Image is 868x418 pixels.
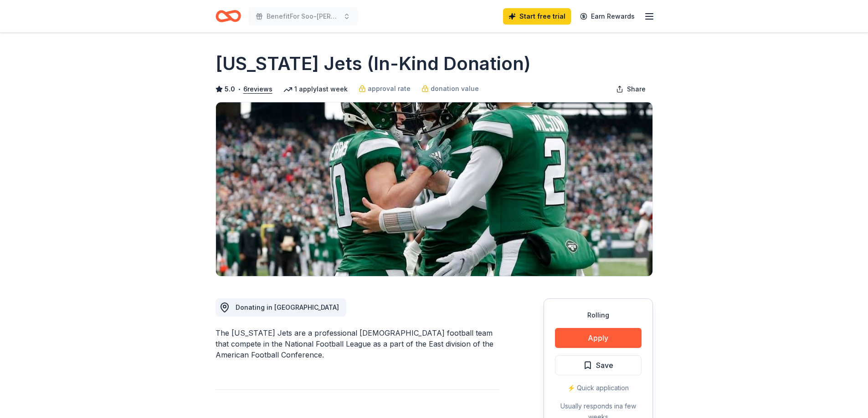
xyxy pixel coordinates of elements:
[596,359,613,371] span: Save
[503,8,571,25] a: Start free trial
[368,83,411,94] span: approval rate
[216,51,531,76] h1: [US_STATE] Jets (In-Kind Donation)
[283,84,348,95] div: 1 apply last week
[237,86,241,93] span: •
[555,383,642,393] div: ⚡️ Quick application
[267,11,339,22] span: BenefitFor Soo-[PERSON_NAME] Fighting [MEDICAL_DATA]
[431,83,479,94] span: donation value
[248,7,358,25] button: BenefitFor Soo-[PERSON_NAME] Fighting [MEDICAL_DATA]
[555,355,642,375] button: Save
[243,84,272,95] button: 6reviews
[225,84,235,95] span: 5.0
[575,8,640,25] a: Earn Rewards
[609,80,653,98] button: Share
[216,5,241,27] a: Home
[236,303,339,311] span: Donating in [GEOGRAPHIC_DATA]
[421,83,479,94] a: donation value
[555,310,642,321] div: Rolling
[216,102,652,276] img: Image for New York Jets (In-Kind Donation)
[555,328,642,348] button: Apply
[359,83,411,94] a: approval rate
[216,327,500,360] div: The [US_STATE] Jets are a professional [DEMOGRAPHIC_DATA] football team that compete in the Natio...
[627,84,646,95] span: Share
